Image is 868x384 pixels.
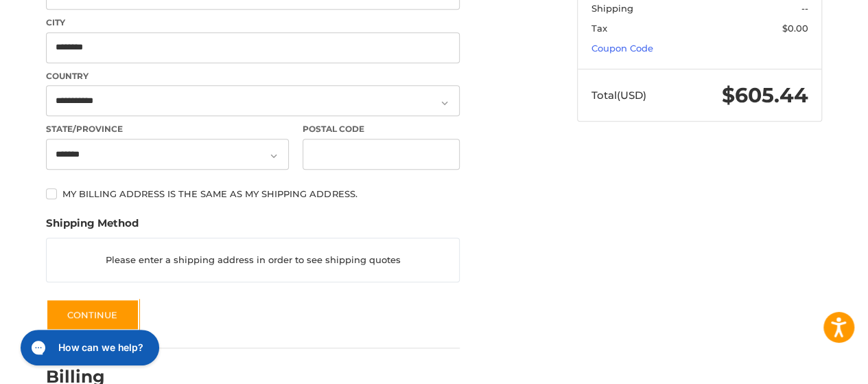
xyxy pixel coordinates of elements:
[591,89,646,102] span: Total (USD)
[591,43,653,54] a: Coupon Code
[46,16,460,29] label: City
[46,216,139,238] legend: Shipping Method
[46,123,289,135] label: State/Province
[14,325,163,370] iframe: Gorgias live chat messenger
[722,82,808,108] span: $605.44
[46,188,460,199] label: My billing address is the same as my shipping address.
[782,23,808,34] span: $0.00
[46,70,460,82] label: Country
[303,123,460,135] label: Postal Code
[591,23,607,34] span: Tax
[46,299,139,330] button: Continue
[47,247,459,273] p: Please enter a shipping address in order to see shipping quotes
[801,3,808,14] span: --
[591,3,633,14] span: Shipping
